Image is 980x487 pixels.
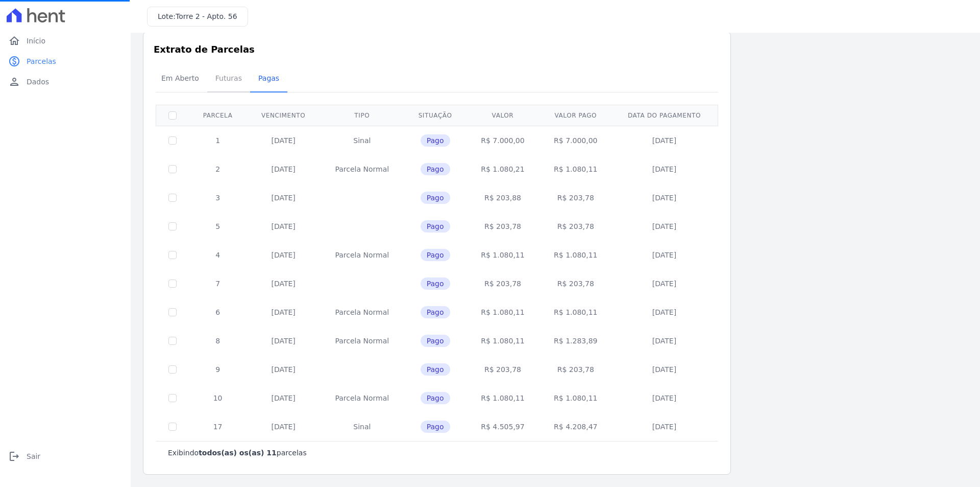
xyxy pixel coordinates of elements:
th: Valor pago [539,105,612,126]
td: Parcela Normal [320,298,404,327]
span: Pago [421,220,450,233]
td: 5 [189,212,247,241]
td: R$ 1.080,11 [539,384,612,412]
td: R$ 203,78 [539,269,612,298]
h3: Extrato de Parcelas [154,42,720,56]
span: Início [27,36,45,46]
td: [DATE] [247,241,320,269]
span: Pago [421,363,450,376]
span: Pago [421,277,450,290]
td: R$ 1.080,11 [467,327,540,355]
td: R$ 1.080,11 [539,241,612,269]
td: 3 [189,183,247,212]
input: Só é possível selecionar pagamentos em aberto [168,194,177,202]
a: Futuras [207,66,250,92]
span: Pago [421,306,450,318]
input: Só é possível selecionar pagamentos em aberto [168,136,177,145]
td: [DATE] [247,155,320,183]
td: R$ 4.505,97 [467,412,540,441]
span: Parcelas [27,56,56,66]
td: [DATE] [247,298,320,327]
td: 7 [189,269,247,298]
td: 2 [189,155,247,183]
td: [DATE] [247,412,320,441]
td: 4 [189,241,247,269]
td: R$ 203,78 [467,269,540,298]
td: 9 [189,355,247,384]
td: R$ 1.080,11 [467,384,540,412]
td: R$ 1.080,11 [467,241,540,269]
td: [DATE] [612,327,717,355]
input: Só é possível selecionar pagamentos em aberto [168,365,177,374]
span: Pago [421,392,450,404]
td: R$ 1.080,21 [467,155,540,183]
td: R$ 203,78 [539,212,612,241]
b: todos(as) os(as) 11 [199,449,277,457]
td: 6 [189,298,247,327]
span: Pago [421,249,450,261]
span: Sair [27,451,40,461]
td: Parcela Normal [320,155,404,183]
a: personDados [4,72,127,92]
td: 1 [189,126,247,155]
span: Pago [421,192,450,204]
td: Parcela Normal [320,384,404,412]
td: [DATE] [247,126,320,155]
td: R$ 1.283,89 [539,327,612,355]
input: Só é possível selecionar pagamentos em aberto [168,308,177,316]
td: [DATE] [247,212,320,241]
td: R$ 7.000,00 [467,126,540,155]
h3: Lote: [158,11,237,22]
td: Parcela Normal [320,241,404,269]
td: [DATE] [612,126,717,155]
td: R$ 1.080,11 [539,298,612,327]
i: paid [8,55,20,67]
td: Sinal [320,126,404,155]
input: Só é possível selecionar pagamentos em aberto [168,165,177,173]
td: 8 [189,327,247,355]
th: Situação [404,105,467,126]
a: Em Aberto [153,66,207,92]
span: Futuras [209,68,248,88]
input: Só é possível selecionar pagamentos em aberto [168,251,177,259]
i: home [8,35,20,47]
td: Parcela Normal [320,327,404,355]
span: Pago [421,163,450,175]
span: Pago [421,421,450,433]
input: Só é possível selecionar pagamentos em aberto [168,280,177,288]
a: homeInício [4,31,127,51]
td: R$ 203,88 [467,183,540,212]
span: Em Aberto [155,68,205,88]
span: Pagas [252,68,285,88]
i: logout [8,450,20,462]
td: [DATE] [247,384,320,412]
td: [DATE] [612,212,717,241]
td: [DATE] [612,241,717,269]
th: Parcela [189,105,247,126]
td: [DATE] [247,269,320,298]
th: Valor [467,105,540,126]
td: [DATE] [612,412,717,441]
td: [DATE] [612,298,717,327]
th: Data do pagamento [612,105,717,126]
td: [DATE] [612,155,717,183]
span: Dados [27,77,49,87]
td: R$ 1.080,11 [467,298,540,327]
td: R$ 203,78 [539,355,612,384]
td: R$ 203,78 [467,212,540,241]
i: person [8,76,20,88]
td: 10 [189,384,247,412]
td: [DATE] [612,355,717,384]
a: paidParcelas [4,51,127,72]
input: Só é possível selecionar pagamentos em aberto [168,222,177,230]
a: Pagas [250,66,287,92]
td: 17 [189,412,247,441]
td: [DATE] [612,384,717,412]
input: Só é possível selecionar pagamentos em aberto [168,394,177,402]
td: R$ 7.000,00 [539,126,612,155]
td: R$ 1.080,11 [539,155,612,183]
td: R$ 203,78 [467,355,540,384]
span: Pago [421,134,450,147]
td: [DATE] [612,183,717,212]
td: Sinal [320,412,404,441]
